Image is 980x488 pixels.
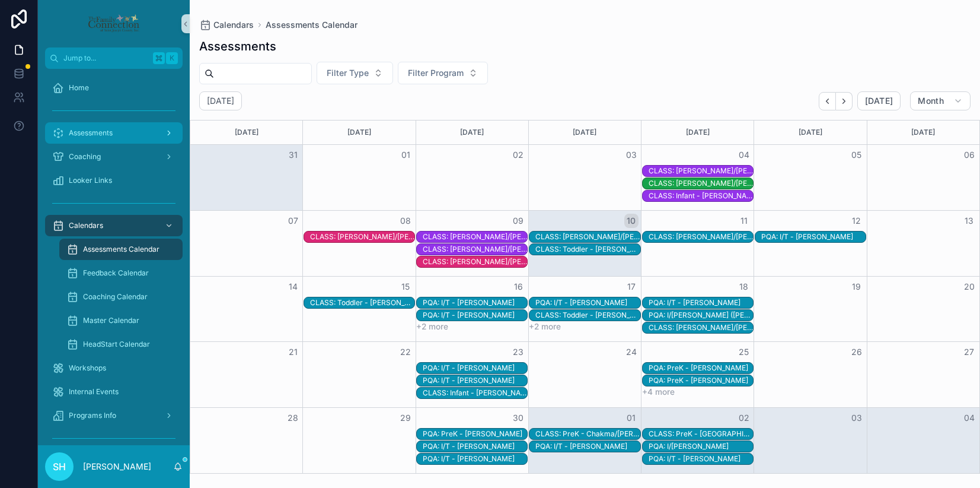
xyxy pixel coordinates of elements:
[423,375,527,386] div: PQA: I/T - TJ Douglas-Johnson
[310,232,414,242] div: CLASS: Toddler - Davis/Allen
[649,310,753,320] div: PQA: I/[PERSON_NAME] ([PERSON_NAME]) [PERSON_NAME]
[199,19,254,31] a: Calendars
[423,388,527,398] div: CLASS: Infant - Conrad/Hochstetler
[511,214,525,228] button: 09
[649,298,753,308] div: PQA: I/T - [PERSON_NAME]
[918,96,944,106] span: Month
[398,148,413,162] button: 01
[45,146,183,167] a: Coaching
[286,345,300,359] button: 21
[87,14,140,33] img: App logo
[310,297,414,308] div: CLASS: Toddler - Soundara/Herron
[737,411,751,425] button: 02
[69,128,113,138] span: Assessments
[737,280,751,294] button: 18
[535,310,640,320] div: CLASS: Toddler - [PERSON_NAME]/[PERSON_NAME] ([PERSON_NAME])
[199,38,276,55] h1: Assessments
[266,19,357,31] a: Assessments Calendar
[535,297,640,308] div: PQA: I/T - Debra Todt
[69,83,89,93] span: Home
[962,411,976,425] button: 04
[649,376,753,385] div: PQA: PreK - [PERSON_NAME]
[962,148,976,162] button: 06
[423,310,527,320] div: PQA: I/T - [PERSON_NAME]
[649,441,753,452] div: PQA: I/T - Anna Castillo
[286,148,300,162] button: 31
[737,345,751,359] button: 25
[624,345,639,359] button: 24
[398,411,413,425] button: 29
[649,191,753,201] div: CLASS: Infant - [PERSON_NAME]/Green
[962,345,976,359] button: 27
[869,121,978,144] div: [DATE]
[642,387,675,397] button: +4 more
[836,92,853,110] button: Next
[535,441,640,452] div: PQA: I/T - Lydia Bolls
[59,239,183,260] a: Assessments Calendar
[286,280,300,294] button: 14
[69,221,103,230] span: Calendars
[535,244,640,255] div: CLASS: Toddler - Gramm-Selner/McGhee
[423,363,527,373] div: PQA: I/T - [PERSON_NAME]
[962,280,976,294] button: 20
[398,62,488,84] button: Select Button
[761,232,866,242] div: PQA: I/T - [PERSON_NAME]
[45,215,183,236] a: Calendars
[624,148,639,162] button: 03
[423,454,527,464] div: PQA: I/T - [PERSON_NAME]
[45,77,183,99] a: Home
[649,442,753,451] div: PQA: I/[PERSON_NAME]
[423,388,527,398] div: CLASS: Infant - [PERSON_NAME]/[PERSON_NAME]
[192,121,301,144] div: [DATE]
[857,91,901,110] button: [DATE]
[45,405,183,426] a: Programs Info
[423,429,527,439] div: PQA: PreK - Angie Jacome
[45,47,183,69] button: Jump to...K
[649,166,753,176] div: CLASS: Toddler - Gaby/Morris
[649,297,753,308] div: PQA: I/T - Angel Gramm-Selner
[649,375,753,386] div: PQA: PreK - Ximena Orozco
[423,297,527,308] div: PQA: I/T - Yulier Maldonado
[529,322,561,331] button: +2 more
[69,176,112,185] span: Looker Links
[649,323,753,332] div: CLASS: [PERSON_NAME]/[PERSON_NAME]
[535,429,640,439] div: CLASS: PreK - Chakma/Franklin
[511,345,525,359] button: 23
[69,363,106,373] span: Workshops
[850,411,864,425] button: 03
[511,148,525,162] button: 02
[59,262,183,284] a: Feedback Calendar
[423,363,527,373] div: PQA: I/T - Valerie Wilson
[649,232,753,242] div: CLASS: Toddler - Robinson/Castillo
[59,334,183,355] a: HeadStart Calendar
[511,280,525,294] button: 16
[535,245,640,254] div: CLASS: Toddler - [PERSON_NAME]/[PERSON_NAME]
[418,121,526,144] div: [DATE]
[167,53,177,63] span: K
[423,298,527,308] div: PQA: I/T - [PERSON_NAME]
[535,298,640,308] div: PQA: I/T - [PERSON_NAME]
[213,19,254,31] span: Calendars
[45,381,183,403] a: Internal Events
[69,387,119,397] span: Internal Events
[535,310,640,321] div: CLASS: Toddler - Glassburn/Sauer (Harroff)
[59,286,183,308] a: Coaching Calendar
[286,214,300,228] button: 07
[649,166,753,176] div: CLASS: [PERSON_NAME]/[PERSON_NAME]
[69,411,116,420] span: Programs Info
[535,429,640,439] div: CLASS: PreK - Chakma/[PERSON_NAME]
[535,232,640,242] div: CLASS: [PERSON_NAME]/[PERSON_NAME]
[643,121,752,144] div: [DATE]
[423,454,527,464] div: PQA: I/T - Sommala Soundara
[398,280,413,294] button: 15
[83,461,151,473] p: [PERSON_NAME]
[850,280,864,294] button: 19
[910,91,971,110] button: Month
[624,280,639,294] button: 17
[416,322,448,331] button: +2 more
[511,411,525,425] button: 30
[83,292,148,302] span: Coaching Calendar
[398,214,413,228] button: 08
[423,232,527,242] div: CLASS: [PERSON_NAME]/[PERSON_NAME]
